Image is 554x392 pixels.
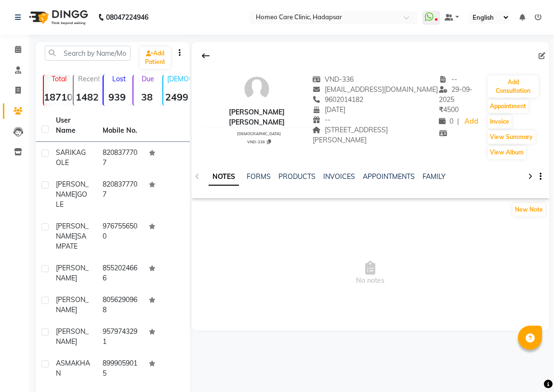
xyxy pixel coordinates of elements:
[237,131,281,136] span: [DEMOGRAPHIC_DATA]
[56,148,81,157] span: SARIKA
[488,115,512,128] button: Invoice
[313,95,364,104] span: 9602014182
[323,172,355,181] a: INVOICES
[56,222,89,240] span: [PERSON_NAME]
[313,115,331,124] span: --
[50,110,97,142] th: User Name
[167,75,190,83] p: [DEMOGRAPHIC_DATA]
[422,172,446,181] a: FAMILY
[278,172,316,181] a: PRODUCTS
[439,105,459,114] span: 4500
[45,46,131,61] input: Search by Name/Mobile/Email/Code
[463,115,480,128] a: Add
[106,4,148,31] b: 08047224946
[74,91,101,103] strong: 1482
[133,91,160,103] strong: 38
[488,76,539,98] button: Add Consultation
[242,75,271,103] img: avatar
[313,126,388,144] span: [STREET_ADDRESS][PERSON_NAME]
[192,225,549,321] span: No notes
[488,146,526,159] button: View Album
[44,91,71,103] strong: 18710
[313,85,438,94] span: [EMAIL_ADDRESS][DOMAIN_NAME]
[97,110,144,142] th: Mobile No.
[78,75,101,83] p: Recent
[439,75,457,84] span: --
[56,264,89,282] span: [PERSON_NAME]
[56,295,89,314] span: [PERSON_NAME]
[135,75,160,83] p: Due
[514,354,544,382] iframe: chat widget
[163,91,190,103] strong: 2499
[97,174,144,215] td: 8208377707
[97,321,144,353] td: 9579743291
[107,75,131,83] p: Lost
[513,203,545,216] button: New Note
[97,353,144,384] td: 8999059015
[205,138,313,145] div: VND-336
[313,75,354,84] span: VND-336
[140,47,171,69] a: Add Patient
[97,289,144,321] td: 8056290968
[25,4,91,31] img: logo
[439,117,453,126] span: 0
[313,105,346,114] span: [DATE]
[97,142,144,174] td: 8208377707
[488,130,535,144] button: View Summary
[363,172,415,181] a: APPOINTMENTS
[104,91,131,103] strong: 939
[457,116,459,126] span: |
[247,172,271,181] a: FORMS
[201,107,313,127] div: [PERSON_NAME] [PERSON_NAME]
[439,105,443,114] span: ₹
[56,327,89,346] span: [PERSON_NAME]
[209,168,239,186] a: NOTES
[56,359,76,367] span: ASMA
[56,180,89,199] span: [PERSON_NAME]
[97,257,144,289] td: 8552024666
[488,100,528,113] button: Appointment
[196,47,216,65] div: Back to Client
[439,85,473,104] span: 29-09-2025
[97,215,144,257] td: 9767556500
[48,75,71,83] p: Total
